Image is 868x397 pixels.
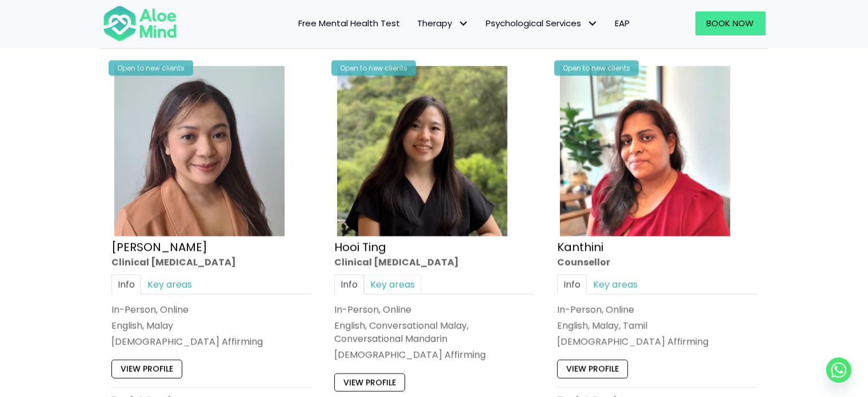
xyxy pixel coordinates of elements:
[478,11,607,35] a: Psychological ServicesPsychological Services: submenu
[587,275,644,295] a: Key areas
[607,11,639,35] a: EAP
[111,360,182,379] a: View profile
[192,11,639,35] nav: Menu
[334,275,364,295] a: Info
[334,239,386,255] a: Hooi Ting
[418,17,469,29] span: Therapy
[557,239,603,255] a: Kanthini
[707,17,754,29] span: Book Now
[334,349,534,362] div: [DEMOGRAPHIC_DATA] Affirming
[111,239,207,255] a: [PERSON_NAME]
[557,336,757,349] div: [DEMOGRAPHIC_DATA] Affirming
[337,66,507,236] img: Hooi ting Clinical Psychologist
[554,61,639,76] div: Open to new clients
[585,15,601,32] span: Psychological Services: submenu
[409,11,478,35] a: TherapyTherapy: submenu
[334,319,534,346] p: English, Conversational Malay, Conversational Mandarin
[111,256,311,269] div: Clinical [MEDICAL_DATA]
[557,360,628,379] a: View profile
[557,303,757,316] div: In-Person, Online
[486,17,598,29] span: Psychological Services
[455,15,472,32] span: Therapy: submenu
[299,17,401,29] span: Free Mental Health Test
[103,5,177,42] img: Aloe mind Logo
[557,275,587,295] a: Info
[114,66,285,236] img: Hanna Clinical Psychologist
[111,336,311,349] div: [DEMOGRAPHIC_DATA] Affirming
[111,275,141,295] a: Info
[331,61,416,76] div: Open to new clients
[560,66,730,236] img: Kanthini-profile
[141,275,198,295] a: Key areas
[334,303,534,316] div: In-Person, Online
[290,11,409,35] a: Free Mental Health Test
[695,11,766,35] a: Book Now
[109,61,193,76] div: Open to new clients
[334,256,534,269] div: Clinical [MEDICAL_DATA]
[826,358,851,383] a: Whatsapp
[364,275,421,295] a: Key areas
[111,319,311,332] p: English, Malay
[111,303,311,316] div: In-Person, Online
[557,319,757,332] p: English, Malay, Tamil
[615,17,630,29] span: EAP
[334,374,405,392] a: View profile
[557,256,757,269] div: Counsellor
